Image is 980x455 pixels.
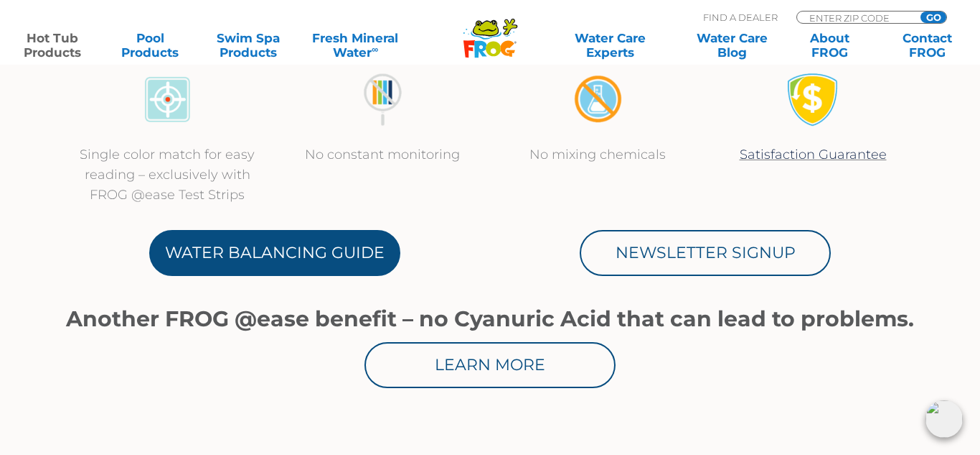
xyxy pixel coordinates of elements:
input: GO [920,12,946,23]
a: Water Balancing Guide [149,230,400,276]
img: openIcon [925,400,963,438]
img: icon-atease-color-match [141,73,194,127]
a: Swim SpaProducts [210,31,286,60]
a: Water CareBlog [694,31,770,60]
sup: ∞ [372,44,378,55]
p: No mixing chemicals [504,144,691,165]
a: Fresh MineralWater∞ [308,31,403,60]
a: AboutFROG [792,31,868,60]
a: Satisfaction Guarantee [740,147,887,162]
img: no-constant-monitoring1 [356,73,410,127]
h1: Another FROG @ease benefit – no Cyanuric Acid that can lead to problems. [60,307,920,331]
a: Water CareExperts [548,31,672,60]
a: ContactFROG [890,31,966,60]
p: No constant monitoring [289,144,476,165]
p: Single color match for easy reading – exclusively with FROG @ease Test Strips [74,144,260,205]
a: Newsletter Signup [580,230,831,276]
input: Zip Code Form [808,12,905,24]
a: Learn More [364,342,616,388]
a: PoolProducts [112,31,188,60]
a: Hot TubProducts [14,31,90,60]
p: Find A Dealer [703,11,778,24]
img: no-mixing1 [571,73,625,127]
img: Satisfaction Guarantee Icon [786,73,840,127]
